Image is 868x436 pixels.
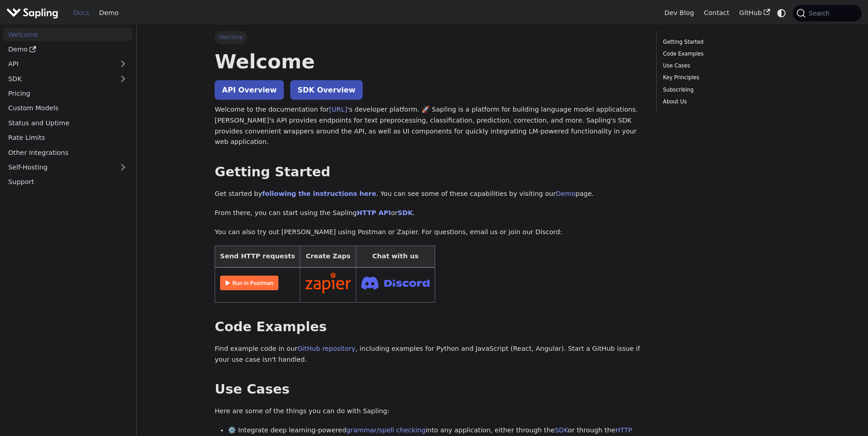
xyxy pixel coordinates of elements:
[3,102,132,115] a: Custom Models
[6,6,58,20] img: Sapling.ai
[357,209,391,216] a: HTTP API
[305,272,351,293] img: Connect in Zapier
[215,104,643,148] p: Welcome to the documentation for 's developer platform. 🚀 Sapling is a platform for building lang...
[215,208,643,219] p: From there, you can start using the Sapling or .
[793,5,861,21] button: Search (Command+K)
[3,146,132,159] a: Other Integrations
[663,97,786,106] a: About Us
[398,209,413,216] a: SDK
[663,73,786,82] a: Key Principles
[94,6,123,20] a: Demo
[215,246,300,267] th: Send HTTP requests
[3,161,132,174] a: Self-Hosting
[215,381,643,398] h2: Use Cases
[556,190,575,197] a: Demo
[663,86,786,94] a: Subscribing
[555,426,568,434] a: SDK
[215,31,643,44] nav: Breadcrumbs
[215,344,643,365] p: Find example code in our , including examples for Python and JavaScript (React, Angular). Start a...
[663,38,786,46] a: Getting Started
[215,227,643,238] p: You can also try out [PERSON_NAME] using Postman or Zapier. For questions, email us or join our D...
[361,274,430,292] img: Join Discord
[262,190,376,197] a: following the instructions here
[298,345,355,352] a: GitHub repository
[663,62,786,70] a: Use Cases
[734,6,775,20] a: GitHub
[356,246,435,267] th: Chat with us
[699,6,734,20] a: Contact
[68,6,94,20] a: Docs
[806,10,835,17] span: Search
[220,276,278,290] img: Run in Postman
[3,116,132,129] a: Status and Uptime
[215,406,643,417] p: Here are some of the things you can do with Sapling:
[775,6,788,20] button: Switch between dark and light mode (currently system mode)
[3,57,114,71] a: API
[114,72,132,85] button: Expand sidebar category 'SDK'
[300,246,356,267] th: Create Zaps
[346,426,426,434] a: grammar/spell checking
[215,80,284,100] a: API Overview
[3,28,132,41] a: Welcome
[215,164,643,180] h2: Getting Started
[3,175,132,189] a: Support
[215,49,643,74] h1: Welcome
[3,87,132,100] a: Pricing
[663,50,786,58] a: Code Examples
[3,72,114,85] a: SDK
[329,106,347,113] a: [URL]
[6,6,62,20] a: Sapling.aiSapling.ai
[659,6,699,20] a: Dev Blog
[290,80,363,100] a: SDK Overview
[215,319,643,335] h2: Code Examples
[215,31,247,44] span: Welcome
[114,57,132,71] button: Expand sidebar category 'API'
[3,43,132,56] a: Demo
[215,189,643,200] p: Get started by . You can see some of these capabilities by visiting our page.
[3,131,132,144] a: Rate Limits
